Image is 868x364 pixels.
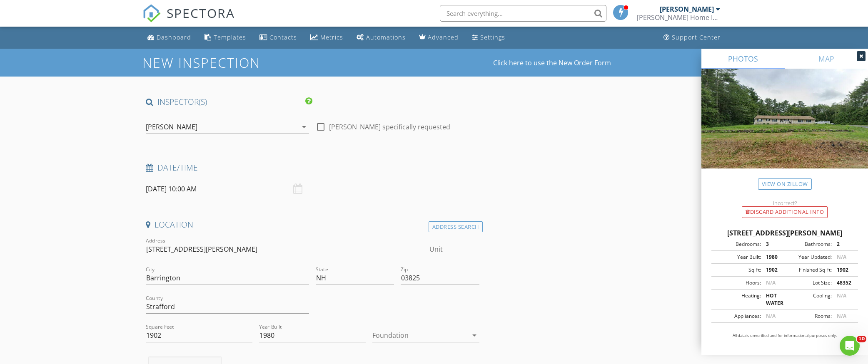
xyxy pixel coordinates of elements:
div: [PERSON_NAME] [660,5,714,13]
p: All data is unverified and for informational purposes only. [711,333,858,339]
div: HOT WATER [761,292,785,307]
div: Bathrooms: [785,240,832,248]
span: N/A [837,292,846,299]
a: Metrics [307,30,347,45]
div: Settings [480,33,505,41]
img: The Best Home Inspection Software - Spectora [142,4,161,22]
i: arrow_drop_down [299,122,309,132]
div: Discard Additional info [742,206,828,218]
div: Knox Home Inspections [637,13,720,22]
div: Appliances: [714,312,761,320]
div: Cooling: [785,292,832,307]
div: Address Search [429,221,483,233]
a: PHOTOS [701,49,785,69]
div: Automations [366,33,406,41]
div: Sq Ft: [714,266,761,274]
h4: INSPECTOR(S) [146,97,312,107]
h4: Date/Time [146,162,479,173]
span: N/A [837,253,846,260]
a: View on Zillow [758,178,812,190]
div: Templates [214,33,246,41]
div: Lot Size: [785,279,832,287]
span: N/A [766,312,776,319]
div: Floors: [714,279,761,287]
div: 3 [761,240,785,248]
div: Advanced [428,33,459,41]
span: SPECTORA [167,4,235,22]
div: Finished Sq Ft: [785,266,832,274]
div: Heating: [714,292,761,307]
div: Contacts [269,33,297,41]
input: Search everything... [440,5,606,22]
div: 2 [832,240,856,248]
div: 1902 [761,266,785,274]
div: [STREET_ADDRESS][PERSON_NAME] [711,228,858,238]
a: Dashboard [144,30,195,45]
iframe: Intercom live chat [840,336,860,356]
a: Templates [201,30,249,45]
a: Automations (Basic) [353,30,409,45]
div: Year Built: [714,253,761,261]
div: Bedrooms: [714,240,761,248]
a: SPECTORA [142,11,235,29]
h4: Location [146,219,479,230]
a: MAP [785,49,868,69]
span: N/A [837,312,846,319]
i: arrow_drop_down [469,330,479,340]
h1: New Inspection [142,55,327,70]
a: Settings [469,30,509,45]
div: Rooms: [785,312,832,320]
div: [PERSON_NAME] [146,123,197,131]
div: 1902 [832,266,856,274]
a: Contacts [256,30,300,45]
a: Support Center [660,30,724,45]
img: streetview [701,69,868,188]
div: Incorrect? [701,200,868,206]
a: Advanced [416,30,462,45]
div: 48352 [832,279,856,287]
div: Year Updated: [785,253,832,261]
input: Select date [146,179,309,199]
span: N/A [766,279,776,286]
label: [PERSON_NAME] specifically requested [329,123,450,131]
div: Metrics [320,33,343,41]
div: Dashboard [157,33,191,41]
a: Click here to use the New Order Form [493,59,611,66]
div: Support Center [672,33,721,41]
div: 1980 [761,253,785,261]
span: 10 [857,336,866,342]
